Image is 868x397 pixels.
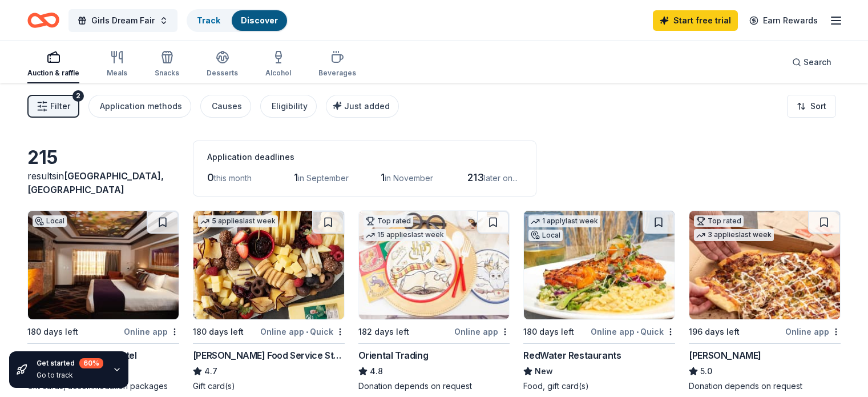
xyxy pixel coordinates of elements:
div: Get started [37,358,103,368]
span: 5.0 [700,364,712,378]
button: Eligibility [260,95,317,118]
span: later on... [484,173,518,183]
a: Image for FireKeepers Casino HotelLocal180 days leftOnline appFireKeepers Casino HotelNewGift car... [27,210,179,392]
button: Alcohol [265,46,291,83]
button: Filter2 [27,95,79,118]
span: Girls Dream Fair [91,14,155,27]
div: 15 applies last week [364,229,446,241]
div: Beverages [318,69,356,78]
img: Image for FireKeepers Casino Hotel [28,211,179,319]
div: Food, gift card(s) [523,380,675,392]
div: Top rated [364,215,413,227]
div: Go to track [37,371,103,380]
div: Meals [107,69,127,78]
a: Earn Rewards [742,10,825,31]
a: Image for Oriental TradingTop rated15 applieslast week182 days leftOnline appOriental Trading4.8D... [358,210,510,392]
div: 60 % [79,358,103,368]
div: Alcohol [265,69,291,78]
button: Desserts [207,46,238,83]
div: Gift card(s) [193,380,345,392]
div: Eligibility [272,99,308,113]
div: RedWater Restaurants [523,348,621,362]
div: Application methods [100,99,182,113]
div: Local [528,230,563,241]
div: Desserts [207,69,238,78]
div: 196 days left [689,325,740,339]
button: Causes [200,95,251,118]
div: 215 [27,146,179,169]
div: 180 days left [193,325,244,339]
span: New [535,364,553,378]
span: Filter [50,99,70,113]
span: 0 [207,171,214,183]
div: Top rated [694,215,744,227]
a: Discover [241,15,278,25]
img: Image for Gordon Food Service Store [193,211,344,319]
span: 213 [467,171,484,183]
div: 2 [72,90,84,102]
div: Online app [785,324,841,339]
div: 1 apply last week [528,215,600,227]
div: 180 days left [27,325,78,339]
span: 1 [381,171,385,183]
div: Online app Quick [591,324,675,339]
div: Auction & raffle [27,69,79,78]
span: Search [804,55,831,69]
div: [PERSON_NAME] [689,348,761,362]
div: Application deadlines [207,150,522,164]
img: Image for RedWater Restaurants [524,211,675,319]
a: Start free trial [653,10,738,31]
button: Meals [107,46,127,83]
span: • [306,327,308,336]
span: [GEOGRAPHIC_DATA], [GEOGRAPHIC_DATA] [27,170,164,195]
span: in [27,170,164,195]
a: Track [197,15,220,25]
button: Application methods [88,95,191,118]
button: Beverages [318,46,356,83]
button: Search [783,51,841,74]
div: 180 days left [523,325,574,339]
div: Online app [454,324,510,339]
button: Sort [787,95,836,118]
span: in September [298,173,349,183]
span: Sort [810,99,826,113]
div: Snacks [155,69,179,78]
div: Online app Quick [260,324,345,339]
span: this month [214,173,252,183]
span: in November [385,173,433,183]
div: 3 applies last week [694,229,774,241]
span: 4.7 [204,364,217,378]
button: Just added [326,95,399,118]
span: 4.8 [370,364,383,378]
div: Local [33,215,67,227]
img: Image for Casey's [689,211,840,319]
div: Donation depends on request [689,380,841,392]
a: Image for RedWater Restaurants1 applylast weekLocal180 days leftOnline app•QuickRedWater Restaura... [523,210,675,392]
div: Oriental Trading [358,348,429,362]
span: • [636,327,639,336]
a: Image for Gordon Food Service Store5 applieslast week180 days leftOnline app•Quick[PERSON_NAME] F... [193,210,345,392]
div: [PERSON_NAME] Food Service Store [193,348,345,362]
div: Donation depends on request [358,380,510,392]
span: 1 [294,171,298,183]
button: TrackDiscover [187,9,288,32]
div: Online app [124,324,179,339]
img: Image for Oriental Trading [359,211,510,319]
a: Home [27,7,59,34]
button: Auction & raffle [27,46,79,83]
button: Girls Dream Fair [68,9,177,32]
span: Just added [344,101,390,111]
div: 182 days left [358,325,409,339]
button: Snacks [155,46,179,83]
a: Image for Casey'sTop rated3 applieslast week196 days leftOnline app[PERSON_NAME]5.0Donation depen... [689,210,841,392]
div: 5 applies last week [198,215,278,227]
div: Causes [212,99,242,113]
div: results [27,169,179,197]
